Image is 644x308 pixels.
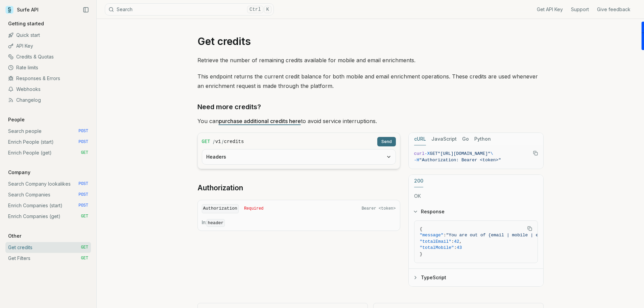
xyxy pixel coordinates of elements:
[78,139,88,145] span: POST
[197,116,544,126] p: You can to avoid service interruptions.
[5,30,91,41] a: Quick start
[414,133,426,145] button: cURL
[420,239,452,244] span: "totalEmail"
[454,239,459,244] span: 42
[457,245,462,250] span: 43
[430,151,437,156] span: GET
[491,151,493,156] span: \
[5,20,47,27] p: Getting started
[444,233,446,238] span: :
[197,55,544,65] p: Retrieve the number of remaining credits available for mobile and email enrichments.
[224,138,244,145] code: credits
[213,138,215,145] span: /
[78,203,88,208] span: POST
[537,6,563,13] a: Get API Key
[264,6,271,13] kbd: K
[451,239,454,244] span: :
[5,169,33,176] p: Company
[597,6,630,13] a: Give feedback
[420,252,423,257] span: }
[5,126,91,137] a: Search people POST
[5,179,91,189] a: Search Company lookalikes POST
[5,242,91,253] a: Get credits GET
[431,133,457,145] button: JavaScript
[202,204,239,213] code: Authorization
[414,193,538,199] p: OK
[219,118,301,124] a: purchase additional credits here
[78,128,88,134] span: POST
[105,3,274,16] button: SearchCtrlK
[438,151,491,156] span: "[URL][DOMAIN_NAME]"
[414,158,420,163] span: -H
[202,138,210,145] span: GET
[5,41,91,51] a: API Key
[202,149,396,164] button: Headers
[5,233,24,239] p: Other
[571,6,589,13] a: Support
[409,220,543,269] div: Response
[5,95,91,105] a: Changelog
[425,151,430,156] span: -X
[5,116,27,123] p: People
[5,73,91,84] a: Responses & Errors
[420,245,454,250] span: "totalMobile"
[197,35,544,47] h1: Get credits
[197,183,243,193] a: Authorization
[5,51,91,62] a: Credits & Quotas
[454,245,457,250] span: :
[81,5,91,15] button: Collapse Sidebar
[5,147,91,158] a: Enrich People (get) GET
[81,150,88,156] span: GET
[247,6,263,13] kbd: Ctrl
[215,138,221,145] code: v1
[5,200,91,211] a: Enrich Companies (start) POST
[81,214,88,219] span: GET
[81,245,88,250] span: GET
[78,181,88,187] span: POST
[5,5,39,15] a: Surfe API
[377,137,396,146] button: Send
[78,192,88,197] span: POST
[362,206,396,211] span: Bearer <token>
[5,189,91,200] a: Search Companies POST
[207,219,225,227] code: header
[197,72,544,91] p: This endpoint returns the current credit balance for both mobile and email enrichment operations....
[462,133,469,145] button: Go
[5,137,91,147] a: Enrich People (start) POST
[244,206,264,211] span: Required
[5,62,91,73] a: Rate limits
[419,158,501,163] span: "Authorization: Bearer <token>"
[222,138,223,145] span: /
[409,203,543,220] button: Response
[420,227,423,232] span: {
[202,219,396,227] p: In:
[5,84,91,95] a: Webhooks
[474,133,491,145] button: Python
[197,101,261,112] a: Need more credits?
[409,269,543,286] button: TypeScript
[530,148,541,158] button: Copy Text
[5,211,91,222] a: Enrich Companies (get) GET
[81,256,88,261] span: GET
[420,233,444,238] span: "message"
[5,253,91,264] a: Get Filters GET
[525,223,535,234] button: Copy Text
[414,175,423,187] button: 200
[414,151,425,156] span: curl
[459,239,462,244] span: ,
